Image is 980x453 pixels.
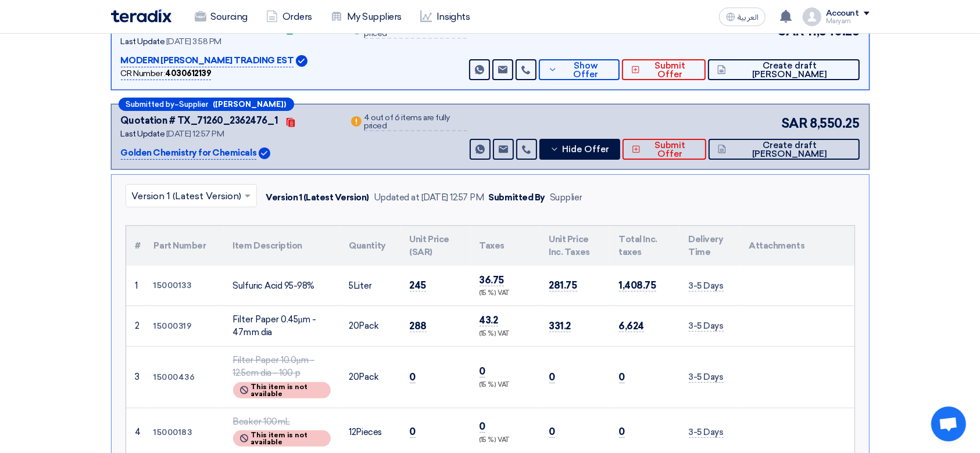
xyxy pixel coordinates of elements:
[480,274,505,286] span: 36.75
[321,4,411,30] a: My Suppliers
[480,329,531,339] div: (15 %) VAT
[619,371,625,383] span: 0
[643,141,697,159] span: Submit Offer
[374,191,484,204] div: Updated at [DATE] 12:57 PM
[165,69,211,78] b: 4030612139
[679,226,740,266] th: Delivery Time
[689,321,724,332] span: 3-5 Days
[619,426,625,438] span: 0
[126,305,145,346] td: 2
[803,8,821,26] img: profile_test.png
[643,62,696,79] span: Submit Offer
[251,432,324,445] span: This item is not available
[121,37,165,46] span: Last Update
[610,226,679,266] th: Total Inc. taxes
[410,279,427,292] span: 245
[349,372,359,382] span: 20
[145,305,224,346] td: 15000319
[166,129,224,139] span: [DATE] 12:57 PM
[121,114,278,128] div: Quotation # TX_71260_2362476_1
[185,4,257,30] a: Sourcing
[729,62,850,79] span: Create draft [PERSON_NAME]
[349,321,359,331] span: 20
[689,372,724,383] span: 3-5 Days
[410,320,427,332] span: 288
[549,426,556,438] span: 0
[251,383,324,397] span: This item is not available
[622,59,706,80] button: Submit Offer
[781,114,808,133] span: SAR
[689,427,724,438] span: 3-5 Days
[233,415,331,429] div: Beaker 100mL
[619,320,645,332] span: 6,624
[719,8,766,26] button: العربية
[810,114,859,133] span: 8,550.25
[623,139,706,160] button: Submit Offer
[540,226,610,266] th: Unit Price Inc. Taxes
[126,100,175,108] span: Submitted by
[233,313,331,339] div: Filter Paper 0.45µm - 47mm dia
[826,18,870,24] div: Maryam
[539,139,620,160] button: Hide Offer
[296,55,307,67] img: Verified Account
[145,346,224,408] td: 15000436
[259,148,270,159] img: Verified Account
[480,420,486,433] span: 0
[619,279,656,292] span: 1,408.75
[400,226,470,266] th: Unit Price (SAR)
[560,62,610,79] span: Show Offer
[549,279,577,292] span: 281.75
[562,145,609,154] span: Hide Offer
[233,354,331,380] div: Filter Paper 10.0µm - 12.5cm dia - 100 p
[126,266,145,306] td: 1
[111,9,171,23] img: Teradix logo
[121,129,165,139] span: Last Update
[480,289,531,299] div: (15 %) VAT
[121,146,257,160] p: Golden Chemistry for Chemicals
[740,226,854,266] th: Attachments
[480,314,498,326] span: 43.2
[708,59,859,80] button: Create draft [PERSON_NAME]
[257,4,321,30] a: Orders
[480,365,486,378] span: 0
[119,98,294,111] div: –
[180,100,209,108] span: Supplier
[689,281,724,292] span: 3-5 Days
[364,114,467,131] div: 4 out of 6 items are fully priced
[166,37,221,46] span: [DATE] 3:58 PM
[550,191,582,204] div: Supplier
[480,380,531,390] div: (15 %) VAT
[349,281,354,291] span: 5
[549,371,556,383] span: 0
[410,426,416,438] span: 0
[411,4,479,30] a: Insights
[145,226,224,266] th: Part Number
[931,407,966,441] div: Open chat
[213,100,287,108] b: ([PERSON_NAME])
[126,226,145,266] th: #
[470,226,540,266] th: Taxes
[410,371,416,383] span: 0
[340,346,400,408] td: Pack
[489,191,545,204] div: Submitted By
[826,9,859,19] div: Account
[340,266,400,306] td: Liter
[709,139,860,160] button: Create draft [PERSON_NAME]
[549,320,571,332] span: 331.2
[340,226,400,266] th: Quantity
[233,279,331,293] div: Sulfuric Acid 95-98%
[121,54,294,68] p: MODERN [PERSON_NAME] TRADING EST
[738,13,759,21] span: العربية
[729,141,850,159] span: Create draft [PERSON_NAME]
[145,266,224,306] td: 15000133
[266,191,370,204] div: Version 1 (Latest Version)
[539,59,620,80] button: Show Offer
[480,436,531,445] div: (15 %) VAT
[121,67,212,80] div: CR Number :
[224,226,340,266] th: Item Description
[126,346,145,408] td: 3
[340,305,400,346] td: Pack
[349,427,356,437] span: 12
